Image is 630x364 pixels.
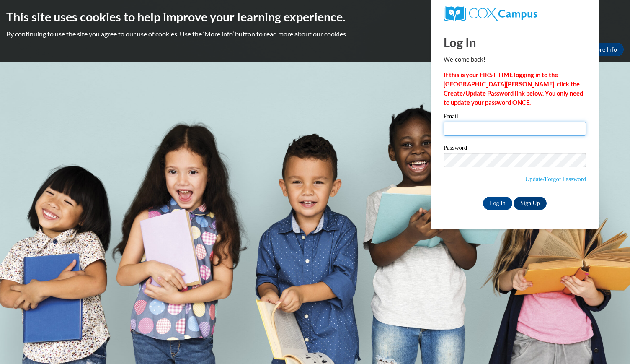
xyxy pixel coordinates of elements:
[483,197,512,210] input: Log In
[525,176,586,182] a: Update/Forgot Password
[584,43,624,56] a: More Info
[6,29,624,39] p: By continuing to use the site you agree to our use of cookies. Use the ‘More info’ button to read...
[444,71,583,106] strong: If this is your FIRST TIME logging in to the [GEOGRAPHIC_DATA][PERSON_NAME], click the Create/Upd...
[444,113,586,122] label: Email
[444,6,537,21] img: COX Campus
[444,6,586,21] a: COX Campus
[6,8,624,25] h2: This site uses cookies to help improve your learning experience.
[444,145,586,153] label: Password
[514,197,546,210] a: Sign Up
[444,34,586,51] h1: Log In
[444,55,586,64] p: Welcome back!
